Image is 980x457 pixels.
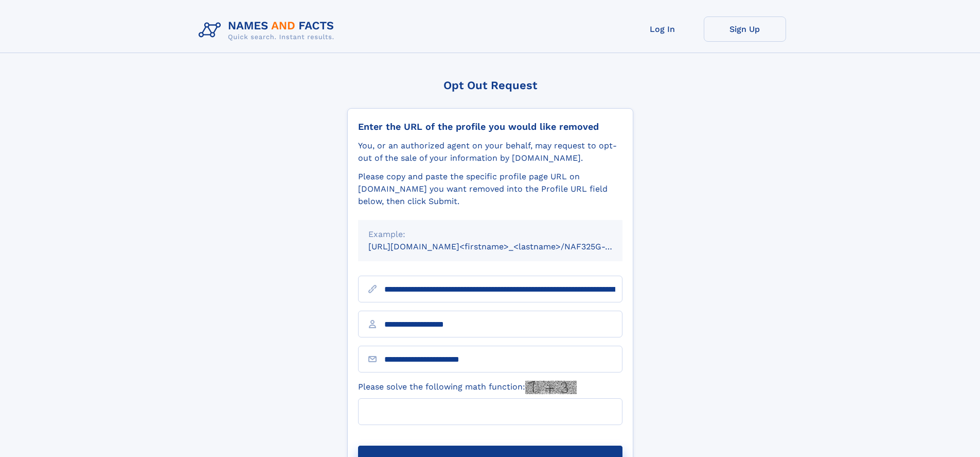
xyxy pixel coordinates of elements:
label: Please solve the following math function: [358,381,577,394]
div: Example: [368,228,612,241]
div: Enter the URL of the profile you would like removed [358,121,622,132]
small: [URL][DOMAIN_NAME]<firstname>_<lastname>/NAF325G-xxxxxxxx [368,242,642,251]
div: Opt Out Request [347,79,633,92]
img: Logo Names and Facts [194,16,343,44]
div: Please copy and paste the specific profile page URL on [DOMAIN_NAME] you want removed into the Pr... [358,171,622,208]
div: You, or an authorized agent on your behalf, may request to opt-out of the sale of your informatio... [358,140,622,164]
a: Sign Up [704,16,786,42]
a: Log In [621,16,704,42]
